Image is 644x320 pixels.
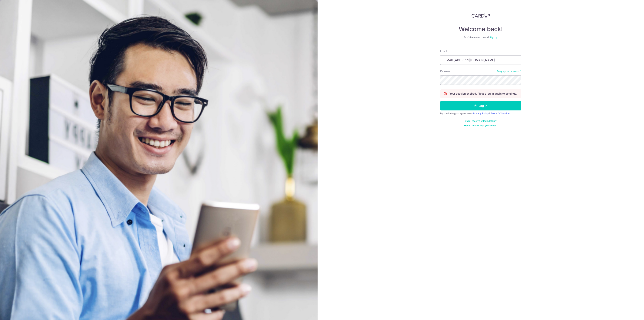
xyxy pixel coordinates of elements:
div: Don’t have an account? [440,36,521,39]
label: Email [440,49,447,53]
a: Privacy Policy [473,112,489,115]
label: Password [440,69,452,73]
a: Haven't confirmed your email? [464,124,497,127]
a: Didn't receive unlock details? [465,120,496,123]
h4: Welcome back! [440,25,521,33]
a: Forgot your password? [497,70,521,73]
p: Your session expired. Please log in again to continue. [449,92,517,96]
div: By continuing you agree to our & [440,112,521,115]
button: Log in [440,101,521,110]
a: Terms Of Service [491,112,509,115]
img: CardUp Logo [472,13,490,18]
input: Enter your Email [440,55,521,65]
a: Sign up [489,36,497,39]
